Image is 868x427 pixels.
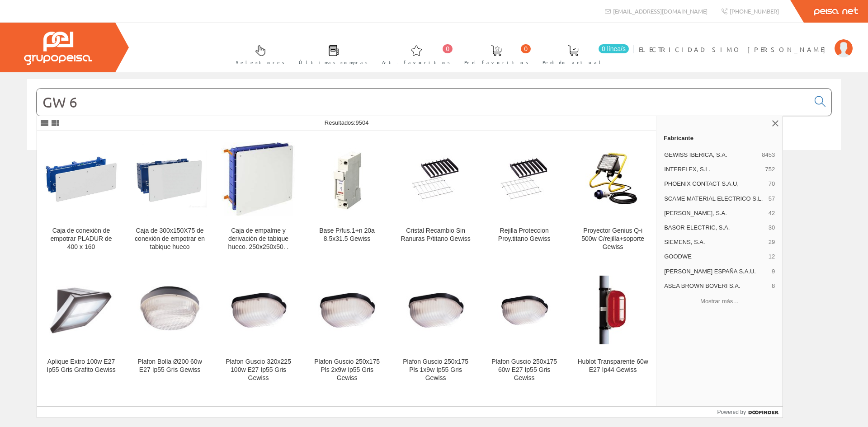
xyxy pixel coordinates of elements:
a: Powered by [717,407,783,418]
input: Buscar... [37,89,809,116]
span: Selectores [236,58,285,67]
div: Caja de empalme y derivación de tabique hueco. 250x250x50. . [222,227,295,251]
div: Hublot Transparente 60w E27 Ip44 Gewiss [576,358,650,374]
span: 8 [772,282,775,290]
div: Caja de conexión de empotrar PLADUR de 400 x 160 [44,227,118,251]
span: INTERFLEX, S.L. [664,165,761,174]
span: 12 [769,253,775,261]
div: Plafon Bolla Ø200 60w E27 Ip55 Gris Gewiss [133,358,207,374]
a: Plafon Guscio 250x175 60w E27 Ip55 Gris Gewiss Plafon Guscio 250x175 60w E27 Ip55 Gris Gewiss [480,262,568,393]
img: Plafon Bolla Ø200 60w E27 Ip55 Gris Gewiss [137,269,203,351]
div: Base P/fus.1+n 20a 8.5x31.5 Gewiss [310,227,384,243]
span: 8453 [762,151,775,159]
a: Selectores [227,38,289,70]
span: Art. favoritos [382,58,450,67]
span: SIEMENS, S.A. [664,238,765,246]
a: Aplique Extro 100w E27 Ip55 Gris Grafito Gewiss Aplique Extro 100w E27 Ip55 Gris Grafito Gewiss [37,262,125,393]
span: ELECTRICIDAD SIMO [PERSON_NAME] [639,45,830,54]
span: PHOENIX CONTACT S.A.U, [664,180,765,188]
span: BASOR ELECTRIC, S.A. [664,224,765,232]
a: Plafon Guscio 320x225 100w E27 Ip55 Gris Gewiss Plafon Guscio 320x225 100w E27 Ip55 Gris Gewiss [214,262,302,393]
div: Plafon Guscio 320x225 100w E27 Ip55 Gris Gewiss [222,358,295,382]
span: 752 [765,165,775,174]
span: 0 línea/s [599,44,629,53]
span: Powered by [717,408,746,416]
img: Grupo Peisa [24,32,92,65]
img: Rejilla Proteccion Proy.titano Gewiss [497,145,552,213]
span: 9504 [355,119,368,126]
img: Aplique Extro 100w E27 Ip55 Gris Grafito Gewiss [49,269,114,351]
div: Plafon Guscio 250x175 Pls 1x9w Ip55 Gris Gewiss [399,358,472,382]
a: Últimas compras [290,38,373,70]
span: 0 [521,44,531,53]
div: © Grupo Peisa [27,161,841,169]
a: Plafon Guscio 250x175 Pls 1x9w Ip55 Gris Gewiss Plafon Guscio 250x175 Pls 1x9w Ip55 Gris Gewiss [392,262,480,393]
span: 42 [769,209,775,217]
div: Plafon Guscio 250x175 Pls 2x9w Ip55 Gris Gewiss [310,358,384,382]
a: Proyector Genius Q-i 500w C/rejilla+soporte Gewiss Proyector Genius Q-i 500w C/rejilla+soporte Ge... [569,131,657,262]
button: Mostrar más… [660,294,779,309]
a: Fabricante [656,131,783,145]
img: Cristal Recambio Sin Ranuras P/titano Gewiss [408,145,463,213]
img: Plafon Guscio 250x175 Pls 2x9w Ip55 Gris Gewiss [315,269,380,351]
span: SCAME MATERIAL ELECTRICO S.L. [664,195,765,203]
img: Plafon Guscio 250x175 Pls 1x9w Ip55 Gris Gewiss [403,269,468,351]
span: GEWISS IBERICA, S.A. [664,151,758,159]
img: Plafon Guscio 250x175 60w E27 Ip55 Gris Gewiss [497,276,552,344]
span: 29 [769,238,775,246]
img: Caja de empalme y derivación de tabique hueco. 250x250x50. . [222,142,295,216]
a: Plafon Guscio 250x175 Pls 2x9w Ip55 Gris Gewiss Plafon Guscio 250x175 Pls 2x9w Ip55 Gris Gewiss [303,262,391,393]
a: Cristal Recambio Sin Ranuras P/titano Gewiss Cristal Recambio Sin Ranuras P/titano Gewiss [392,131,480,262]
img: Caja de 300x150X75 de conexión de empotrar en tabique hueco [133,142,207,216]
span: 9 [772,267,775,276]
img: Caja de conexión de empotrar PLADUR de 400 x 160 [44,142,118,216]
div: Cristal Recambio Sin Ranuras P/titano Gewiss [399,227,472,243]
div: Aplique Extro 100w E27 Ip55 Gris Grafito Gewiss [44,358,118,374]
span: GOODWE [664,253,765,261]
span: 30 [769,224,775,232]
span: [PERSON_NAME], S.A. [664,209,765,217]
a: Caja de 300x150X75 de conexión de empotrar en tabique hueco Caja de 300x150X75 de conexión de emp... [126,131,214,262]
a: Caja de conexión de empotrar PLADUR de 400 x 160 Caja de conexión de empotrar PLADUR de 400 x 160 [37,131,125,262]
div: Proyector Genius Q-i 500w C/rejilla+soporte Gewiss [576,227,650,251]
a: Caja de empalme y derivación de tabique hueco. 250x250x50. . Caja de empalme y derivación de tabi... [214,131,302,262]
img: Proyector Genius Q-i 500w C/rejilla+soporte Gewiss [585,145,641,213]
span: Últimas compras [299,58,368,67]
img: Plafon Guscio 320x225 100w E27 Ip55 Gris Gewiss [226,269,291,351]
img: Base P/fus.1+n 20a 8.5x31.5 Gewiss [320,145,375,213]
img: Hublot Transparente 60w E27 Ip44 Gewiss [585,276,641,344]
span: [EMAIL_ADDRESS][DOMAIN_NAME] [613,7,708,15]
span: Ped. favoritos [464,58,528,67]
span: [PERSON_NAME] ESPAÑA S.A.U. [664,267,768,276]
a: Hublot Transparente 60w E27 Ip44 Gewiss Hublot Transparente 60w E27 Ip44 Gewiss [569,262,657,393]
span: ASEA BROWN BOVERI S.A. [664,282,768,290]
a: Base P/fus.1+n 20a 8.5x31.5 Gewiss Base P/fus.1+n 20a 8.5x31.5 Gewiss [303,131,391,262]
a: Rejilla Proteccion Proy.titano Gewiss Rejilla Proteccion Proy.titano Gewiss [480,131,568,262]
a: ELECTRICIDAD SIMO [PERSON_NAME] [639,38,853,46]
span: Resultados: [325,119,369,126]
span: 57 [769,195,775,203]
span: [PHONE_NUMBER] [730,7,779,15]
span: Pedido actual [542,58,604,67]
div: Plafon Guscio 250x175 60w E27 Ip55 Gris Gewiss [487,358,561,382]
div: Caja de 300x150X75 de conexión de empotrar en tabique hueco [133,227,207,251]
div: Rejilla Proteccion Proy.titano Gewiss [487,227,561,243]
a: Plafon Bolla Ø200 60w E27 Ip55 Gris Gewiss Plafon Bolla Ø200 60w E27 Ip55 Gris Gewiss [126,262,214,393]
span: 70 [769,180,775,188]
span: 0 [443,44,453,53]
